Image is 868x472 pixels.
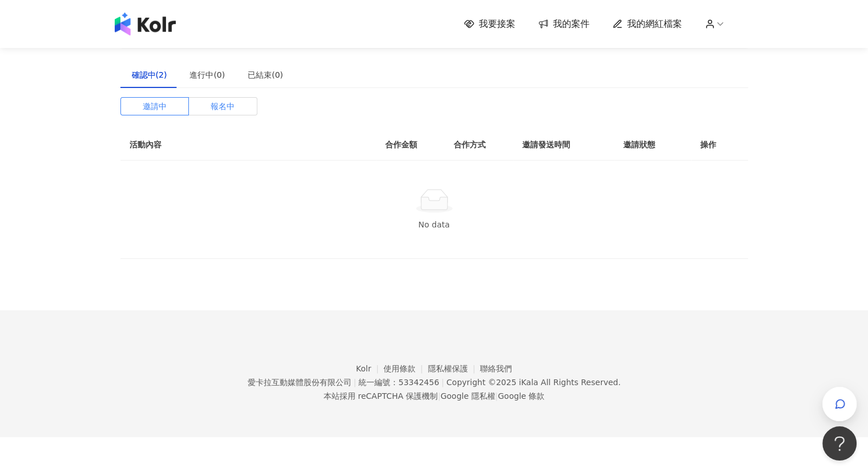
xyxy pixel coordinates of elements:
[383,364,428,373] a: 使用條款
[513,129,614,161] th: 邀請發送時間
[479,18,515,30] span: 我要接案
[115,13,176,35] img: logo
[248,69,283,81] div: 已結束(0)
[189,69,225,81] div: 進行中(0)
[120,129,349,161] th: 活動內容
[211,98,235,115] span: 報名中
[438,391,441,401] span: |
[538,18,590,30] a: 我的案件
[822,426,857,461] iframe: Help Scout Beacon - Open
[376,129,445,161] th: 合作金額
[464,18,515,30] a: 我要接案
[495,391,498,401] span: |
[614,129,691,161] th: 邀請狀態
[358,378,439,387] div: 統一編號：53342456
[428,364,481,373] a: 隱私權保護
[132,69,167,81] div: 確認中(2)
[247,378,351,387] div: 愛卡拉互動媒體股份有限公司
[324,389,544,403] span: 本站採用 reCAPTCHA 保護機制
[691,129,748,161] th: 操作
[441,378,444,387] span: |
[612,18,682,30] a: 我的網紅檔案
[445,129,513,161] th: 合作方式
[134,218,734,231] div: No data
[143,98,167,115] span: 邀請中
[446,378,620,387] div: Copyright © 2025 All Rights Reserved.
[441,391,495,401] a: Google 隱私權
[353,378,356,387] span: |
[356,364,383,373] a: Kolr
[553,18,590,30] span: 我的案件
[519,378,538,387] a: iKala
[498,391,544,401] a: Google 條款
[627,18,682,30] span: 我的網紅檔案
[480,364,512,373] a: 聯絡我們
